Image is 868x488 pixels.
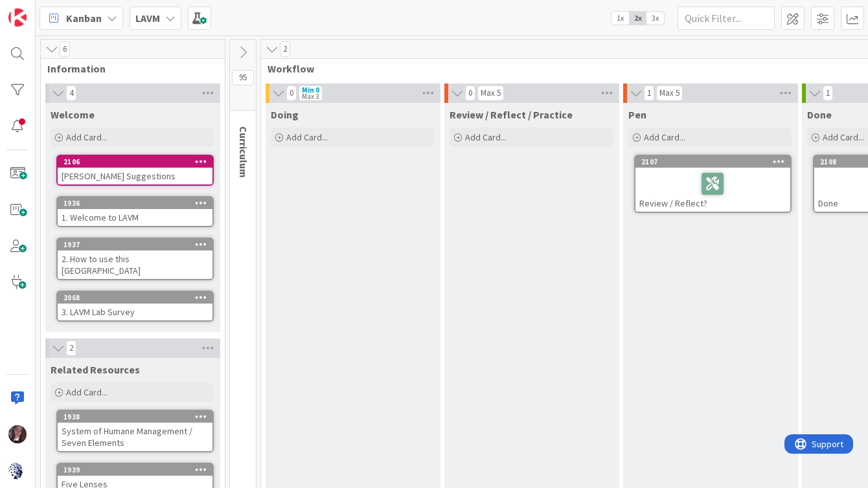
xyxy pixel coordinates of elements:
div: 3. LAVM Lab Survey [58,304,212,320]
span: 95 [232,70,254,85]
span: Doing [271,108,299,121]
div: 1936 [63,199,212,208]
span: 2x [629,12,646,25]
img: avatar [8,461,27,480]
div: 2106[PERSON_NAME] Suggestions [58,156,212,184]
div: 2106 [63,157,212,166]
span: Done [807,108,832,121]
span: Curriculum [237,126,250,178]
div: 1937 [58,239,212,250]
span: 1 [644,85,654,101]
span: Add Card... [465,131,507,143]
span: Pen [628,108,646,121]
span: Add Card... [66,386,108,398]
div: 1938 [58,411,212,423]
span: Information [47,62,209,75]
img: Visit kanbanzone.com [8,8,27,27]
div: 19361. Welcome to LAVM [58,197,212,226]
span: Kanban [66,10,102,26]
div: Max 3 [302,93,319,100]
b: LAVM [135,12,160,25]
div: Review / Reflect? [635,168,790,212]
span: Review / Reflect / Practice [450,108,573,121]
span: 3x [646,12,664,25]
span: Add Card... [286,131,328,143]
span: 2 [280,41,290,57]
span: Add Card... [66,131,108,143]
div: 20683. LAVM Lab Survey [58,292,212,320]
div: 2107 [641,157,790,166]
div: System of Humane Management / Seven Elements [58,423,212,451]
div: Min 0 [302,87,319,93]
div: 1936 [58,197,212,209]
div: Max 5 [659,90,680,96]
span: Welcome [51,108,95,121]
div: 19372. How to use this [GEOGRAPHIC_DATA] [58,239,212,279]
span: Add Card... [644,131,685,143]
span: Related Resources [51,363,140,376]
span: Add Card... [823,131,864,143]
div: 1. Welcome to LAVM [58,209,212,226]
div: 1938System of Humane Management / Seven Elements [58,411,212,451]
span: 4 [66,85,76,101]
span: 0 [465,85,475,101]
div: 1937 [63,240,212,249]
div: 1939 [63,465,212,474]
span: Support [27,2,59,17]
span: 2 [66,340,76,356]
div: 2106 [58,156,212,168]
div: 2107 [635,156,790,168]
div: 1938 [63,412,212,421]
span: 1 [823,85,833,101]
span: 0 [286,85,297,101]
div: 2107Review / Reflect? [635,156,790,212]
img: TD [8,425,27,443]
div: 1939 [58,464,212,476]
div: Max 5 [481,90,501,96]
span: 6 [60,41,70,57]
span: 1x [611,12,629,25]
div: 2068 [63,293,212,302]
input: Quick Filter... [678,6,775,30]
div: 2. How to use this [GEOGRAPHIC_DATA] [58,250,212,279]
div: [PERSON_NAME] Suggestions [58,168,212,184]
div: 2068 [58,292,212,304]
